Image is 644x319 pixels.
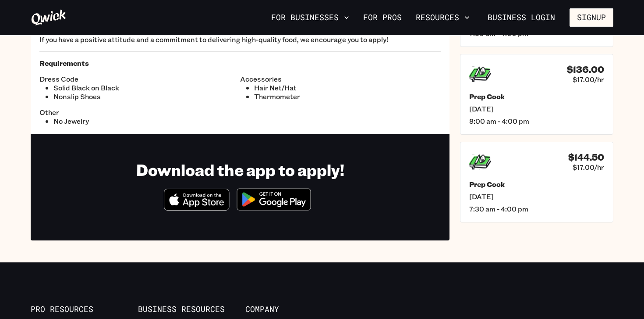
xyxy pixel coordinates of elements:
[254,83,441,92] li: Hair Net/Hat
[460,54,613,135] a: $136.00$17.00/hrPrep Cook[DATE]8:00 am - 4:00 pm
[570,8,613,27] button: Signup
[240,75,441,83] span: Accessories
[469,117,604,125] span: 8:00 am - 4:00 pm
[254,92,441,101] li: Thermometer
[136,160,344,179] h1: Download the app to apply!
[460,142,613,222] a: $144.50$17.00/hrPrep Cook[DATE]7:30 am - 4:00 pm
[39,108,240,117] span: Other
[164,203,230,212] a: Download on the App Store
[31,305,138,314] span: Pro Resources
[573,75,604,84] span: $17.00/hr
[412,10,473,25] button: Resources
[469,204,604,213] span: 7:30 am - 4:00 pm
[568,152,604,163] h4: $144.50
[360,10,405,25] a: For Pros
[53,117,240,125] li: No Jewelry
[39,59,441,68] h5: Requirements
[567,64,604,75] h4: $136.00
[469,192,604,201] span: [DATE]
[231,183,316,216] img: Get it on Google Play
[573,163,604,172] span: $17.00/hr
[138,305,245,314] span: Business Resources
[245,305,353,314] span: Company
[53,83,240,92] li: Solid Black on Black
[268,10,353,25] button: For Businesses
[480,8,563,27] a: Business Login
[53,92,240,101] li: Nonslip Shoes
[469,180,604,189] h5: Prep Cook
[469,104,604,113] span: [DATE]
[469,92,604,101] h5: Prep Cook
[39,75,240,83] span: Dress Code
